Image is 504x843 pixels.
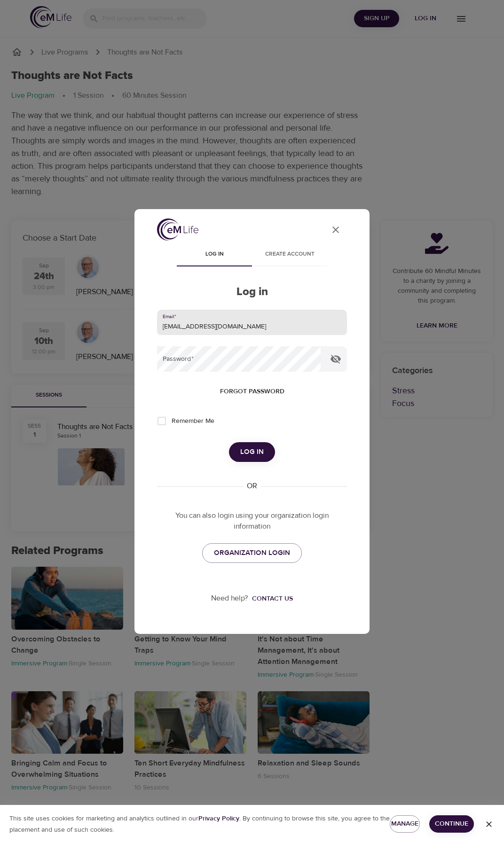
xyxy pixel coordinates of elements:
[214,547,290,559] span: ORGANIZATION LOGIN
[324,219,347,241] button: close
[258,250,322,259] span: Create account
[202,543,302,563] a: ORGANIZATION LOGIN
[157,219,198,241] img: logo
[248,594,293,603] a: Contact us
[252,594,293,603] div: Contact us
[198,814,239,823] b: Privacy Policy
[157,510,347,532] p: You can also login using your organization login information
[229,442,275,462] button: Log in
[157,244,347,266] div: disabled tabs example
[216,383,288,400] button: Forgot password
[437,818,466,830] span: Continue
[172,416,214,426] span: Remember Me
[240,446,264,458] span: Log in
[211,593,248,604] p: Need help?
[397,818,412,830] span: Manage
[182,250,246,259] span: Log in
[243,481,261,492] div: OR
[220,386,284,398] span: Forgot password
[157,285,347,299] h2: Log in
